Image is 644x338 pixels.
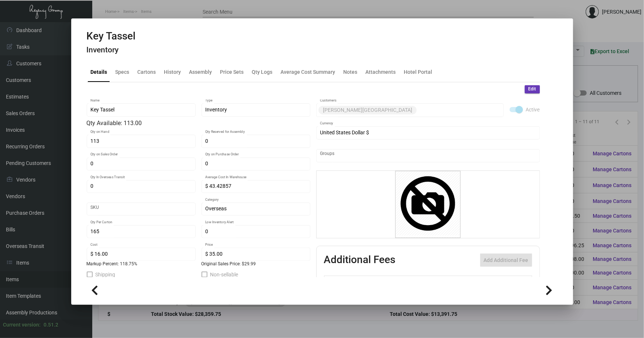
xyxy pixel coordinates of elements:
th: Type [346,276,426,289]
th: Price type [486,276,523,289]
div: Specs [116,68,130,76]
div: Price Sets [220,68,244,76]
h2: Key Tassel [87,30,136,42]
div: Qty Logs [252,68,273,76]
button: Add Additional Fee [480,254,532,267]
mat-chip: [PERSON_NAME][GEOGRAPHIC_DATA] [318,106,417,114]
th: Price [456,276,486,289]
div: Cartons [138,68,156,76]
div: Average Cost Summary [281,68,335,76]
th: Cost [426,276,456,289]
div: Qty Available: 113.00 [87,119,310,128]
input: Add new.. [320,153,536,159]
div: Assembly [189,68,212,76]
span: Add Additional Fee [484,257,528,263]
div: History [164,68,181,76]
h2: Additional Fees [324,254,396,267]
span: Shipping [96,270,116,279]
span: Edit [528,86,536,92]
div: Current version: [3,321,41,329]
button: Edit [525,85,540,93]
div: Notes [344,68,358,76]
span: Active [526,105,540,114]
th: Active [324,276,346,289]
h4: Inventory [87,45,136,55]
span: Non-sellable [210,270,238,279]
div: 0.51.2 [44,321,58,329]
div: Details [91,68,107,76]
div: Attachments [366,68,396,76]
div: Hotel Portal [404,68,433,76]
input: Add new.. [418,107,500,113]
